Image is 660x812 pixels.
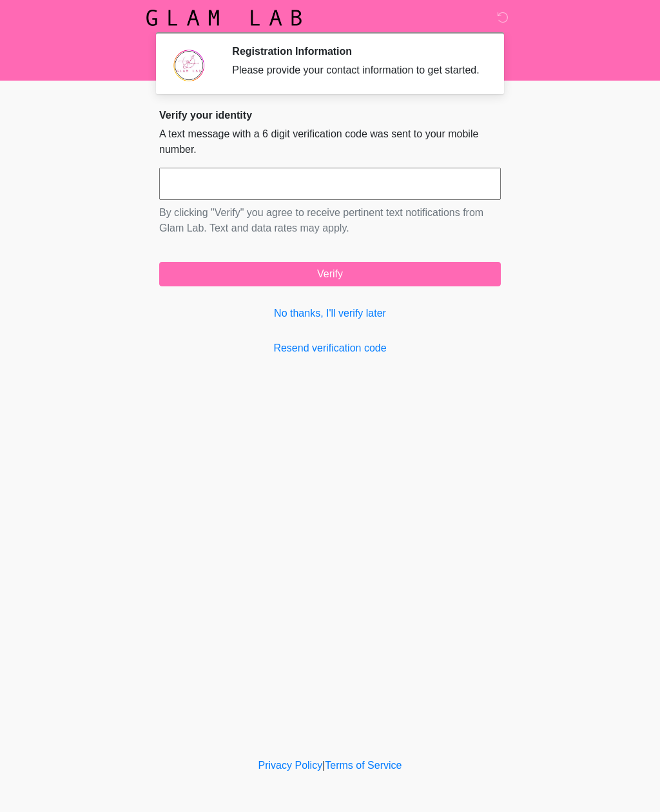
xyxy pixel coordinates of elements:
[232,45,481,57] h2: Registration Information
[159,262,501,286] button: Verify
[258,760,323,771] a: Privacy Policy
[325,760,402,771] a: Terms of Service
[322,760,325,771] a: |
[232,63,481,78] div: Please provide your contact information to get started.
[159,341,501,356] a: Resend verification code
[159,205,501,236] p: By clicking "Verify" you agree to receive pertinent text notifications from Glam Lab. Text and da...
[169,45,208,84] img: Agent Avatar
[159,306,501,321] a: No thanks, I'll verify later
[159,126,501,157] p: A text message with a 6 digit verification code was sent to your mobile number.
[146,10,302,26] img: Glam Lab Logo
[159,109,501,121] h2: Verify your identity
